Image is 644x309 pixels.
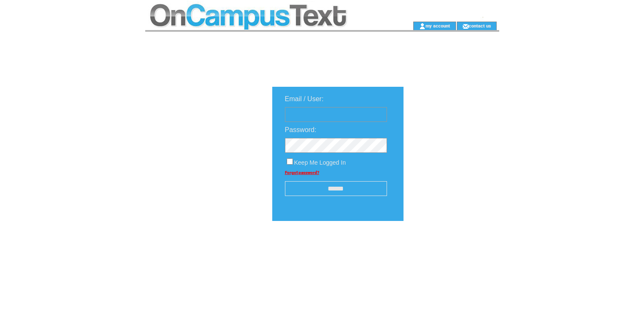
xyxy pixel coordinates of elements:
[294,159,346,166] span: Keep Me Logged In
[419,23,426,30] img: account_icon.gif;jsessionid=C9A081FF4FE5E38A85A42B03FD975893
[285,126,317,133] span: Password:
[426,23,450,28] a: my account
[285,170,319,175] a: Forgot password?
[285,95,324,102] span: Email / User:
[462,23,469,30] img: contact_us_icon.gif;jsessionid=C9A081FF4FE5E38A85A42B03FD975893
[469,23,491,28] a: contact us
[428,242,470,253] img: transparent.png;jsessionid=C9A081FF4FE5E38A85A42B03FD975893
